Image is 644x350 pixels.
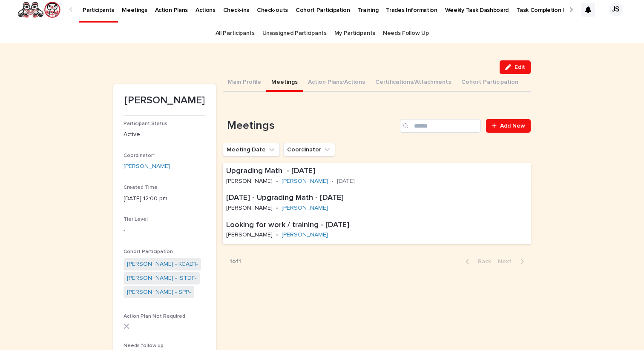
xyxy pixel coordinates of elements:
[226,167,444,176] p: Upgrading Math - [DATE]
[266,74,303,92] button: Meetings
[456,74,523,92] button: Cohort Participation
[223,163,531,190] a: Upgrading Math - [DATE][PERSON_NAME]•[PERSON_NAME] •[DATE]
[276,231,278,239] p: •
[223,190,531,217] a: [DATE] - Upgrading Math - [DATE][PERSON_NAME]•[PERSON_NAME]
[223,251,248,272] p: 1 of 1
[17,1,61,18] img: rNyI97lYS1uoOg9yXW8k
[331,178,333,185] p: •
[124,121,167,126] span: Participant Status
[124,162,170,171] a: [PERSON_NAME]
[226,205,273,212] p: [PERSON_NAME]
[124,153,155,158] span: Coordinator*
[124,314,185,319] span: Action Plan Not Required
[494,258,531,265] button: Next
[282,178,328,185] a: [PERSON_NAME]
[276,205,278,212] p: •
[226,178,273,185] p: [PERSON_NAME]
[262,23,327,43] a: Unassigned Participants
[337,178,355,185] p: [DATE]
[124,217,148,222] span: Tier Level
[127,274,196,283] a: [PERSON_NAME] - ISTDF-
[124,226,206,235] p: -
[334,23,375,43] a: My Participants
[223,74,266,92] button: Main Profile
[500,123,525,129] span: Add New
[223,217,531,244] a: Looking for work / training - [DATE][PERSON_NAME]•[PERSON_NAME]
[216,23,255,43] a: All Participants
[486,119,531,133] a: Add New
[609,3,623,17] div: JS
[226,231,273,239] p: [PERSON_NAME]
[303,74,370,92] button: Action Plans/Actions
[226,193,446,203] p: [DATE] - Upgrading Math - [DATE]
[127,288,191,297] a: [PERSON_NAME] - SPP-
[282,205,328,212] a: [PERSON_NAME]
[127,260,198,269] a: [PERSON_NAME] - KCAD1-
[500,60,531,74] button: Edit
[124,185,158,190] span: Created Time
[459,258,494,265] button: Back
[498,259,517,265] span: Next
[400,119,481,133] input: Search
[370,74,456,92] button: Certifications/Attachments
[223,119,397,133] h1: Meetings
[383,23,428,43] a: Needs Follow Up
[282,231,328,239] a: [PERSON_NAME]
[283,143,335,157] button: Coordinator
[124,94,206,107] p: [PERSON_NAME]
[473,259,491,265] span: Back
[124,249,173,254] span: Cohort Participation
[124,194,206,203] p: [DATE] 12:00 pm
[515,64,525,70] span: Edit
[226,221,451,230] p: Looking for work / training - [DATE]
[223,143,280,157] button: Meeting Date
[124,130,206,139] p: Active
[276,178,278,185] p: •
[124,343,164,348] span: Needs follow up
